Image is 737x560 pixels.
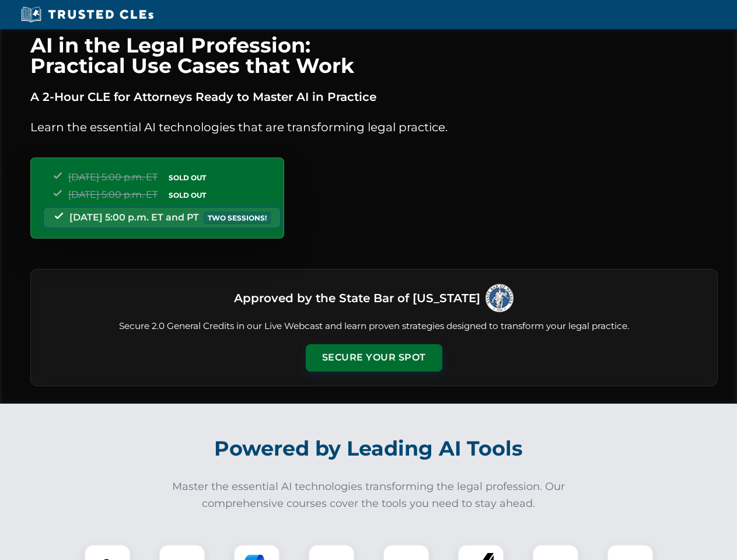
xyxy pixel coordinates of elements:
[234,288,480,309] h3: Approved by the State Bar of [US_STATE]
[68,171,158,183] span: [DATE] 5:00 p.m. ET
[165,189,210,201] span: SOLD OUT
[30,118,718,136] p: Learn the essential AI technologies that are transforming legal practice.
[30,35,718,76] h1: AI in the Legal Profession: Practical Use Cases that Work
[485,283,514,313] img: Logo
[165,171,210,184] span: SOLD OUT
[18,6,157,23] img: Trusted CLEs
[45,320,703,333] p: Secure 2.0 General Credits in our Live Webcast and learn proven strategies designed to transform ...
[46,428,692,469] h2: Powered by Leading AI Tools
[306,344,442,371] button: Secure Your Spot
[30,87,718,106] p: A 2-Hour CLE for Attorneys Ready to Master AI in Practice
[68,189,158,200] span: [DATE] 5:00 p.m. ET
[165,478,573,512] p: Master the essential AI technologies transforming the legal profession. Our comprehensive courses...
